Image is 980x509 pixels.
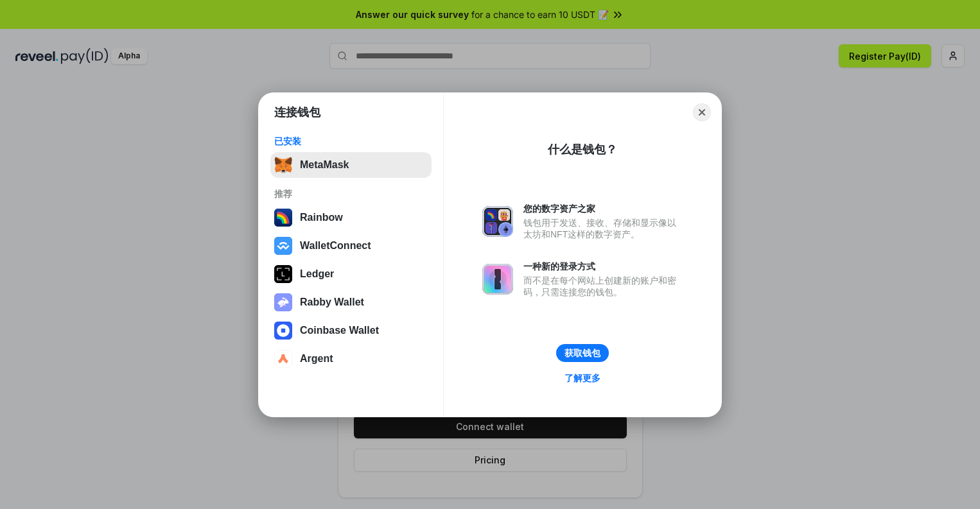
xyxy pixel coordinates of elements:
button: Close [693,103,711,121]
button: Coinbase Wallet [270,318,432,343]
div: 钱包用于发送、接收、存储和显示像以太坊和NFT这样的数字资产。 [523,217,683,240]
div: 一种新的登录方式 [523,261,683,272]
button: Argent [270,346,432,372]
div: Argent [300,353,333,365]
img: svg+xml,%3Csvg%20width%3D%22120%22%20height%3D%22120%22%20viewBox%3D%220%200%20120%20120%22%20fil... [274,209,292,227]
button: 获取钱包 [556,344,609,362]
button: Ledger [270,261,432,287]
div: 已安装 [274,135,428,147]
div: Ledger [300,268,334,280]
div: 推荐 [274,188,428,200]
a: 了解更多 [557,370,608,386]
div: Coinbase Wallet [300,325,379,336]
img: svg+xml,%3Csvg%20xmlns%3D%22http%3A%2F%2Fwww.w3.org%2F2000%2Fsvg%22%20width%3D%2228%22%20height%3... [274,265,292,283]
div: 而不是在每个网站上创建新的账户和密码，只需连接您的钱包。 [523,275,683,298]
div: 什么是钱包？ [548,142,617,157]
div: MetaMask [300,159,349,171]
div: Rabby Wallet [300,297,364,308]
img: svg+xml,%3Csvg%20xmlns%3D%22http%3A%2F%2Fwww.w3.org%2F2000%2Fsvg%22%20fill%3D%22none%22%20viewBox... [482,264,513,295]
button: Rainbow [270,205,432,230]
img: svg+xml,%3Csvg%20width%3D%2228%22%20height%3D%2228%22%20viewBox%3D%220%200%2028%2028%22%20fill%3D... [274,322,292,340]
img: svg+xml,%3Csvg%20xmlns%3D%22http%3A%2F%2Fwww.w3.org%2F2000%2Fsvg%22%20fill%3D%22none%22%20viewBox... [482,206,513,237]
img: svg+xml,%3Csvg%20width%3D%2228%22%20height%3D%2228%22%20viewBox%3D%220%200%2028%2028%22%20fill%3D... [274,350,292,368]
img: svg+xml,%3Csvg%20width%3D%2228%22%20height%3D%2228%22%20viewBox%3D%220%200%2028%2028%22%20fill%3D... [274,237,292,255]
img: svg+xml,%3Csvg%20fill%3D%22none%22%20height%3D%2233%22%20viewBox%3D%220%200%2035%2033%22%20width%... [274,156,292,174]
div: 获取钱包 [564,347,600,359]
div: 您的数字资产之家 [523,203,683,214]
h1: 连接钱包 [274,105,320,120]
button: Rabby Wallet [270,289,432,315]
div: Rainbow [300,212,343,223]
button: WalletConnect [270,233,432,259]
div: 了解更多 [564,372,600,384]
img: svg+xml,%3Csvg%20xmlns%3D%22http%3A%2F%2Fwww.w3.org%2F2000%2Fsvg%22%20fill%3D%22none%22%20viewBox... [274,293,292,311]
div: WalletConnect [300,240,371,252]
button: MetaMask [270,152,432,178]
